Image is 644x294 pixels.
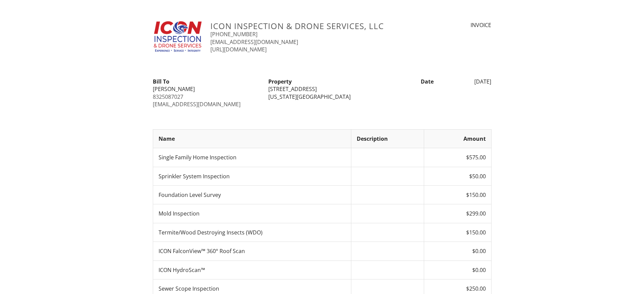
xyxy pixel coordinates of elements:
th: Amount [424,129,491,148]
span: ICON HydroScan™ [159,266,205,274]
div: Date [380,78,438,85]
a: 8325087027 [153,93,183,100]
strong: Bill To [153,78,169,85]
h3: ICON Inspection & Drone Services, LLC [210,21,404,30]
strong: Property [268,78,292,85]
a: [EMAIL_ADDRESS][DOMAIN_NAME] [210,38,298,46]
div: [DATE] [438,78,496,85]
span: Sewer Scope Inspection [159,285,219,292]
th: Name [153,129,351,148]
td: $0.00 [424,242,491,261]
th: Description [351,129,424,148]
div: INVOICE [413,21,491,29]
a: [URL][DOMAIN_NAME] [210,46,267,53]
span: Foundation Level Survey [159,191,221,199]
td: $575.00 [424,148,491,167]
div: [US_STATE][GEOGRAPHIC_DATA] [268,93,376,100]
div: [STREET_ADDRESS] [268,85,376,93]
a: [EMAIL_ADDRESS][DOMAIN_NAME] [153,100,241,108]
span: Termite/Wood Destroying Insects (WDO) [159,229,263,236]
div: [PERSON_NAME] [153,85,260,93]
span: Single Family Home Inspection [159,154,236,161]
td: $299.00 [424,204,491,223]
span: Mold Inspection [159,210,200,217]
a: [PHONE_NUMBER] [210,30,257,38]
span: ICON FalconView™ 360° Roof Scan [159,247,245,255]
img: ICON%20Logo%20with%20with%20tag.png [153,21,203,55]
td: $150.00 [424,186,491,204]
td: $50.00 [424,167,491,185]
span: Sprinkler System Inspection [159,173,230,180]
td: $0.00 [424,261,491,279]
td: $150.00 [424,223,491,242]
